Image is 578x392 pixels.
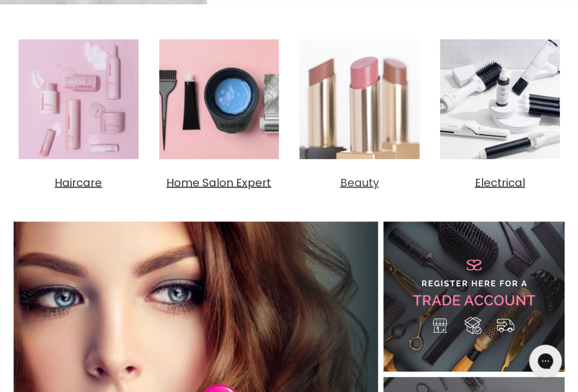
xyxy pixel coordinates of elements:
[340,174,378,190] span: Beauty
[14,34,143,190] a: Haircare Haircare
[154,34,284,190] a: Home Salon Expert Home Salon Expert
[523,341,567,381] iframe: Gorgias live chat messenger
[435,34,565,164] img: Electrical
[474,174,525,190] span: Electrical
[55,174,102,190] span: Haircare
[294,34,424,164] img: Beauty
[166,174,271,190] span: Home Salon Expert
[14,34,143,164] img: Haircare
[294,34,424,190] a: Beauty Beauty
[154,34,284,164] img: Home Salon Expert
[435,34,565,190] a: Electrical Electrical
